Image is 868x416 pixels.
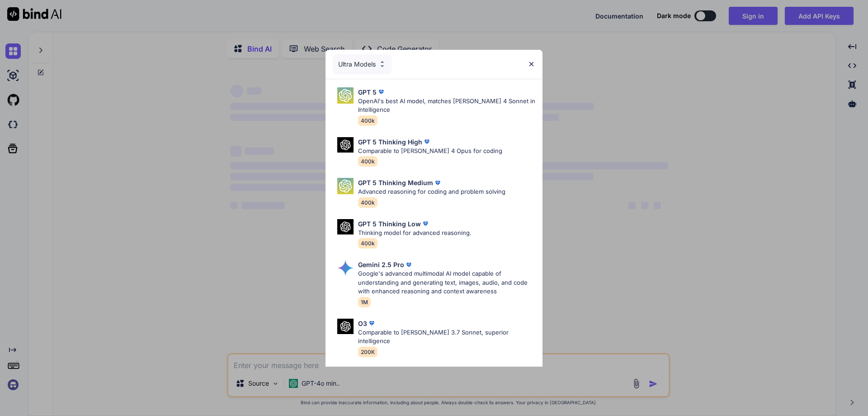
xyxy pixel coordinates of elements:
[337,260,354,276] img: Pick Models
[377,87,386,96] img: premium
[358,328,535,346] p: Comparable to [PERSON_NAME] 3.7 Sonnet, superior intelligence
[337,319,354,335] img: Pick Models
[404,260,413,269] img: premium
[337,137,354,153] img: Pick Models
[358,260,404,269] p: Gemini 2.5 Pro
[358,297,371,307] span: 1M
[358,137,422,147] p: GPT 5 Thinking High
[358,97,535,115] p: OpenAI's best AI model, matches [PERSON_NAME] 4 Sonnet in Intelligence
[528,60,535,68] img: close
[358,187,505,196] p: Advanced reasoning for coding and problem solving
[358,229,472,238] p: Thinking model for advanced reasoning.
[358,347,377,357] span: 200K
[367,319,376,328] img: premium
[358,238,377,249] span: 400k
[422,137,431,146] img: premium
[358,219,421,229] p: GPT 5 Thinking Low
[333,54,392,74] div: Ultra Models
[358,156,377,167] span: 400k
[337,87,354,104] img: Pick Models
[358,269,535,296] p: Google's advanced multimodal AI model capable of understanding and generating text, images, audio...
[337,219,354,235] img: Pick Models
[358,87,377,97] p: GPT 5
[358,178,433,187] p: GPT 5 Thinking Medium
[378,60,386,68] img: Pick Models
[358,115,377,126] span: 400k
[433,178,442,187] img: premium
[358,197,377,208] span: 400k
[358,319,367,328] p: O3
[358,147,502,156] p: Comparable to [PERSON_NAME] 4 Opus for coding
[421,219,430,228] img: premium
[337,178,354,194] img: Pick Models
